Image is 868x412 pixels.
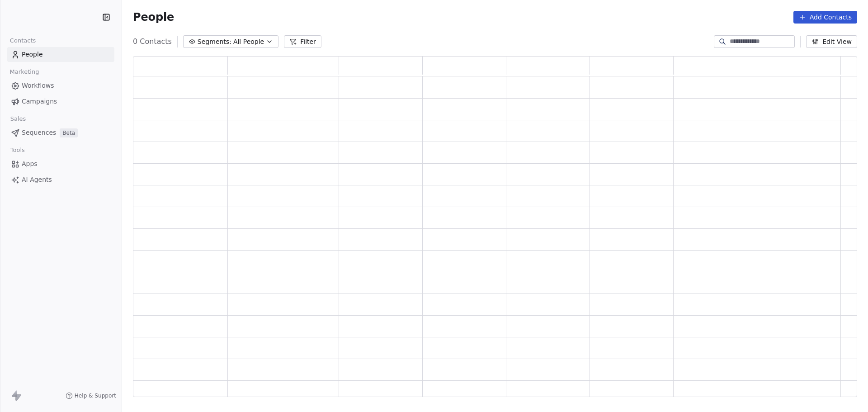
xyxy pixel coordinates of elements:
[22,128,56,137] span: Sequences
[7,156,114,171] a: Apps
[22,97,57,106] span: Campaigns
[7,172,114,187] a: AI Agents
[198,37,231,47] span: Segments:
[806,35,857,48] button: Edit View
[22,50,43,59] span: People
[6,34,40,47] span: Contacts
[6,65,43,79] span: Marketing
[7,125,114,140] a: SequencesBeta
[6,112,30,126] span: Sales
[22,159,38,169] span: Apps
[793,11,857,24] button: Add Contacts
[7,94,114,109] a: Campaigns
[284,35,321,48] button: Filter
[133,36,172,47] span: 0 Contacts
[233,37,264,47] span: All People
[6,143,28,157] span: Tools
[75,392,116,399] span: Help & Support
[133,10,174,24] span: People
[22,175,52,185] span: AI Agents
[60,128,78,137] span: Beta
[7,47,114,62] a: People
[66,392,116,399] a: Help & Support
[22,81,54,90] span: Workflows
[7,78,114,93] a: Workflows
